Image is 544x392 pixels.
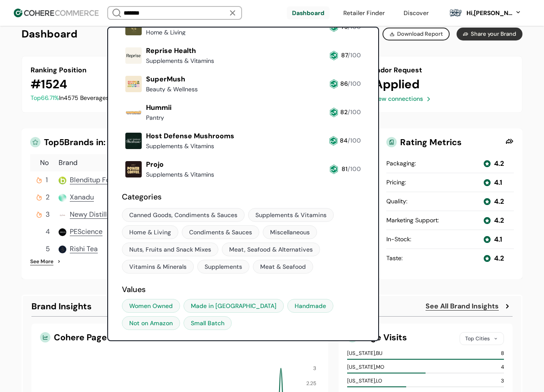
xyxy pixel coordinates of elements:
[46,244,50,254] span: 5
[59,94,109,102] span: In 4575 Beverages
[348,165,361,173] span: /100
[367,94,432,103] a: +5new connections
[494,253,504,264] div: 4.2
[197,260,249,274] a: Supplements
[426,301,499,311] a: See All Brand Insights
[31,75,67,93] div: # 1524
[31,300,92,313] div: Brand Insights
[129,302,173,311] div: Women Owned
[122,299,180,313] a: Women Owned
[306,380,316,387] tspan: 2.25
[367,94,423,103] div: + 5 new connections
[44,137,106,147] span: Top 5 Brands in:
[129,319,173,328] div: Not on Amazon
[386,197,407,206] div: Quality :
[494,159,504,169] div: 4.2
[30,258,53,265] a: See More
[449,6,462,19] img: melting_forest_logo_227081_.png
[253,260,313,274] a: Meat & Seafood
[191,302,277,311] div: Made in [GEOGRAPHIC_DATA]
[494,177,502,188] div: 4.1
[70,175,121,185] a: Blenditup Foods
[457,28,522,40] button: Share your Brand
[59,158,320,168] div: Brand
[32,158,57,168] div: No
[255,211,326,220] div: Supplements & Vitamins
[222,243,320,256] a: Meat, Seafood & Alternatives
[367,65,513,75] div: Vendor Request
[313,365,316,372] tspan: 3
[386,159,416,168] div: Packaging :
[70,210,117,219] span: Newy Distillery
[46,192,50,202] span: 2
[348,51,361,59] span: /100
[386,137,502,147] div: Rating Metrics
[129,211,237,220] div: Canned Goods, Condiments & Sauces
[342,165,348,173] span: 81
[46,175,48,185] span: 1
[494,215,504,226] div: 4.2
[70,192,94,202] a: Xanadu
[348,108,361,116] span: /100
[70,209,117,220] a: Newy Distillery
[122,225,178,239] a: Home & Living
[40,332,236,342] div: Cohere Page Traffic
[191,319,224,328] div: Small Batch
[361,332,453,345] div: Page Visits
[205,262,242,271] div: Supplements
[287,299,333,313] a: Handmade
[14,9,99,17] img: Cohere Logo
[340,80,348,87] span: 86
[466,9,522,18] button: Hi,[PERSON_NAME]
[22,28,78,40] h2: Dashboard
[46,209,50,220] span: 3
[129,262,187,271] div: Vitamins & Minerals
[386,178,406,187] div: Pricing :
[129,245,211,254] div: Nuts, Fruits and Snack Mixes
[122,243,218,256] a: Nuts, Fruits and Snack Mixes
[31,94,59,102] span: Top 66.71 %
[122,191,365,203] h2: Categories
[340,137,348,144] span: 84
[189,228,252,237] div: Condiments & Sauces
[122,316,180,330] a: Not on Amazon
[46,227,50,237] span: 4
[466,9,513,18] div: Hi, [PERSON_NAME]
[348,80,361,87] span: /100
[31,65,177,75] div: Ranking Position
[70,244,98,254] a: Rishi Tea
[382,28,450,40] button: Download Report
[460,332,504,345] div: Top Cities
[183,299,284,313] a: Made in [GEOGRAPHIC_DATA]
[347,349,382,357] div: [US_STATE] , BU
[70,227,103,236] span: PEScience
[341,51,348,59] span: 87
[70,244,98,253] span: Rishi Tea
[263,225,317,239] a: Miscellaneous
[129,228,171,237] div: Home & Living
[248,208,334,222] a: Supplements & Vitamins
[340,108,348,116] span: 82
[260,262,306,271] div: Meat & Seafood
[182,225,259,239] a: Condiments & Sauces
[229,245,313,254] div: Meat, Seafood & Alternatives
[295,302,326,311] div: Handmade
[501,377,504,385] div: 3
[501,349,504,357] div: 8
[348,137,361,144] span: /100
[183,316,232,330] a: Small Batch
[270,228,310,237] div: Miscellaneous
[122,260,194,274] a: Vitamins & Minerals
[386,216,439,225] div: Marketing Support :
[70,175,121,184] span: Blenditup Foods
[501,363,504,371] div: 4
[386,235,411,244] div: In-Stock :
[367,75,420,93] div: 5 Applied
[122,208,245,222] a: Canned Goods, Condiments & Sauces
[494,196,504,207] div: 4.2
[122,284,365,296] h2: Values
[70,227,103,237] a: PEScience
[494,234,502,245] div: 4.1
[70,193,94,202] span: Xanadu
[347,363,384,371] div: [US_STATE] , MO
